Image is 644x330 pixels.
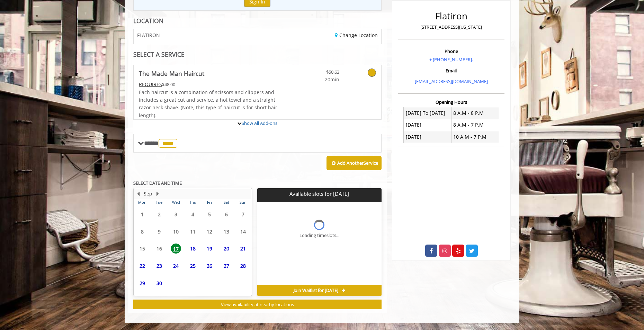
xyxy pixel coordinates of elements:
[221,301,294,308] span: View availability at nearby locations
[144,190,152,198] button: Sep
[151,199,167,206] th: Tue
[134,257,151,275] td: Select day22
[400,49,503,54] h3: Phone
[184,257,201,275] td: Select day25
[451,119,499,131] td: 8 A.M - 7 P.M
[298,65,339,83] a: $50.63
[134,199,151,206] th: Mon
[204,261,215,271] span: 26
[133,300,382,310] button: View availability at nearby locations
[184,199,201,206] th: Thu
[429,56,473,63] a: + [PHONE_NUMBER].
[133,119,382,120] div: The Made Man Haircut Add-onS
[400,24,503,31] p: [STREET_ADDRESS][US_STATE]
[133,17,163,25] b: LOCATION
[404,107,451,119] td: [DATE] To [DATE]
[294,288,338,293] span: Join Waitlist for [DATE]
[201,257,218,275] td: Select day26
[298,76,339,83] span: 20min
[184,240,201,257] td: Select day18
[137,261,147,271] span: 22
[221,261,232,271] span: 27
[137,33,160,38] span: FLATIRON
[218,257,234,275] td: Select day27
[299,232,339,239] div: Loading timeslots...
[337,160,378,166] b: Add Another Service
[139,81,162,88] span: This service needs some Advance to be paid before we block your appointment
[235,199,252,206] th: Sun
[451,131,499,143] td: 10 A.M - 7 P.M
[204,244,215,254] span: 19
[154,261,164,271] span: 23
[188,261,198,271] span: 25
[451,107,499,119] td: 8 A.M - 8 P.M
[242,120,277,126] a: Show All Add-ons
[135,190,141,198] button: Previous Month
[238,261,248,271] span: 28
[327,156,382,171] button: Add AnotherService
[404,119,451,131] td: [DATE]
[171,244,181,254] span: 17
[335,32,378,38] a: Change Location
[139,81,278,88] div: $48.00
[201,240,218,257] td: Select day19
[404,131,451,143] td: [DATE]
[201,199,218,206] th: Fri
[154,278,164,288] span: 30
[168,257,184,275] td: Select day24
[218,199,234,206] th: Sat
[400,68,503,73] h3: Email
[139,89,277,119] span: Each haircut is a combination of scissors and clippers and includes a great cut and service, a ho...
[400,11,503,21] h2: Flatiron
[133,51,382,58] div: SELECT A SERVICE
[238,244,248,254] span: 21
[235,257,252,275] td: Select day28
[137,278,147,288] span: 29
[133,180,182,186] b: SELECT DATE AND TIME
[168,199,184,206] th: Wed
[235,240,252,257] td: Select day21
[139,68,204,78] b: The Made Man Haircut
[151,274,167,292] td: Select day30
[221,244,232,254] span: 20
[171,261,181,271] span: 24
[398,100,504,104] h3: Opening Hours
[188,244,198,254] span: 18
[151,257,167,275] td: Select day23
[168,240,184,257] td: Select day17
[155,190,160,198] button: Next Month
[260,191,378,197] p: Available slots for [DATE]
[218,240,234,257] td: Select day20
[415,78,488,84] a: [EMAIL_ADDRESS][DOMAIN_NAME]
[134,274,151,292] td: Select day29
